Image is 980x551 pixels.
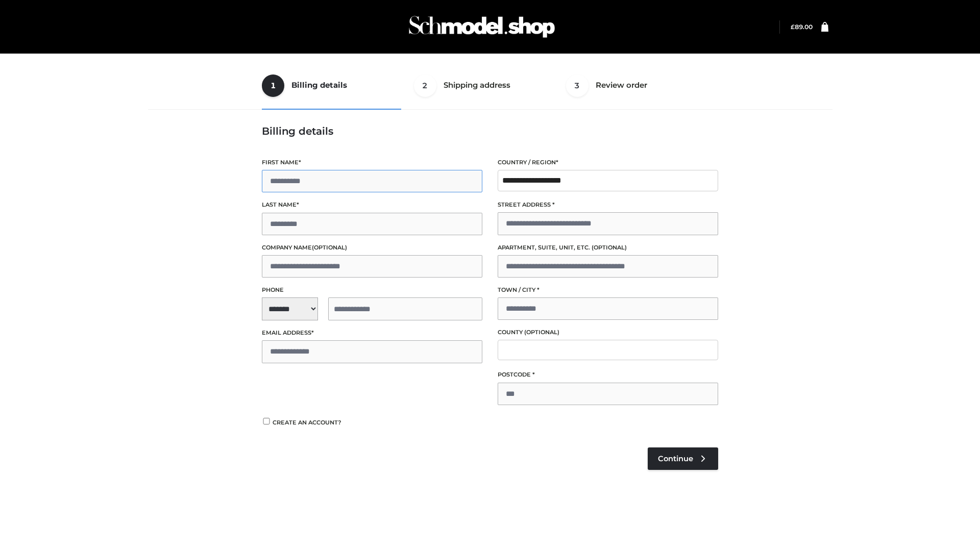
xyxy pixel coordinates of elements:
label: Phone [262,285,482,295]
label: Last name [262,200,482,210]
label: Email address [262,328,482,338]
label: Postcode [498,370,718,380]
a: £89.00 [791,23,813,31]
bdi: 89.00 [791,23,813,31]
input: Create an account? [262,418,271,424]
label: Company name [262,243,482,253]
span: Continue [658,454,693,463]
span: (optional) [592,244,627,251]
a: Continue [648,447,718,470]
img: Schmodel Admin 964 [405,7,558,47]
h3: Billing details [262,125,718,137]
label: County [498,328,718,337]
label: Street address [498,200,718,210]
label: First name [262,158,482,167]
label: Apartment, suite, unit, etc. [498,243,718,253]
label: Town / City [498,285,718,295]
label: Country / Region [498,158,718,167]
span: £ [791,23,795,31]
span: (optional) [312,244,347,251]
span: (optional) [524,329,559,336]
span: Create an account? [273,419,341,426]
